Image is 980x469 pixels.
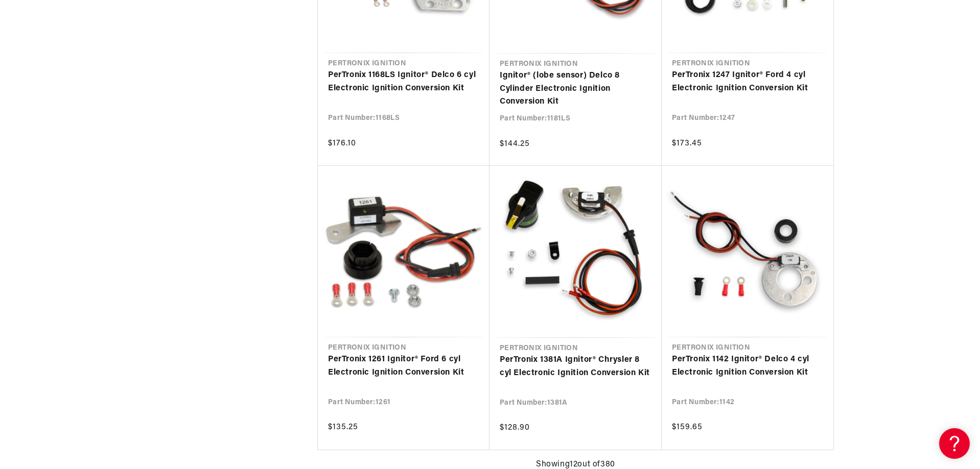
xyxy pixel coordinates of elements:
a: Ignitor® (lobe sensor) Delco 8 Cylinder Electronic Ignition Conversion Kit [500,69,651,109]
a: PerTronix 1142 Ignitor® Delco 4 cyl Electronic Ignition Conversion Kit [672,353,823,379]
a: PerTronix 1381A Ignitor® Chrysler 8 cyl Electronic Ignition Conversion Kit [500,354,651,380]
a: PerTronix 1168LS Ignitor® Delco 6 cyl Electronic Ignition Conversion Kit [328,69,479,95]
a: PerTronix 1247 Ignitor® Ford 4 cyl Electronic Ignition Conversion Kit [672,69,823,95]
a: PerTronix 1261 Ignitor® Ford 6 cyl Electronic Ignition Conversion Kit [328,353,479,379]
